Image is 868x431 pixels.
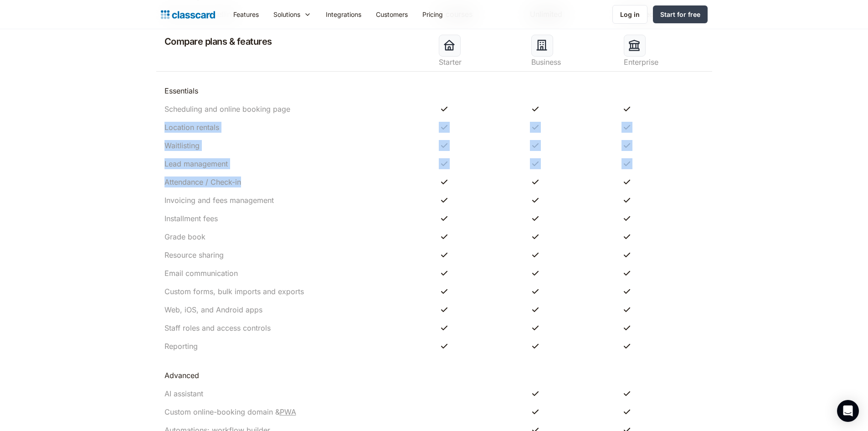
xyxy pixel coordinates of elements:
[620,10,640,19] div: Log in
[164,268,238,279] div: Email communication
[164,304,262,315] div: Web, iOS, and Android apps
[164,370,199,381] div: Advanced
[624,57,707,68] div: Enterprise
[164,122,219,133] div: Location rentals
[369,4,415,25] a: Customers
[415,4,450,25] a: Pricing
[273,10,300,19] div: Solutions
[164,104,290,114] div: Scheduling and online booking page
[164,286,304,297] div: Custom forms, bulk imports and exports
[164,231,205,242] div: Grade book
[439,57,522,68] div: Starter
[161,35,272,48] h2: Compare plans & features
[164,140,200,151] div: Waitlisting
[280,407,296,416] a: PWA
[164,85,198,96] div: Essentials
[164,249,224,260] div: Resource sharing
[660,10,700,19] div: Start for free
[226,4,266,25] a: Features
[318,4,369,25] a: Integrations
[161,8,215,21] a: home
[164,195,274,206] div: Invoicing and fees management
[164,388,203,399] div: AI assistant
[612,5,647,24] a: Log in
[653,5,708,23] a: Start for free
[164,213,218,224] div: Installment fees
[531,57,615,68] div: Business
[266,4,318,25] div: Solutions
[837,400,859,422] div: Open Intercom Messenger
[164,322,271,333] div: Staff roles and access controls
[164,177,241,187] div: Attendance / Check-in
[164,406,296,417] div: Custom online-booking domain &
[164,341,198,352] div: Reporting
[164,158,228,169] div: Lead management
